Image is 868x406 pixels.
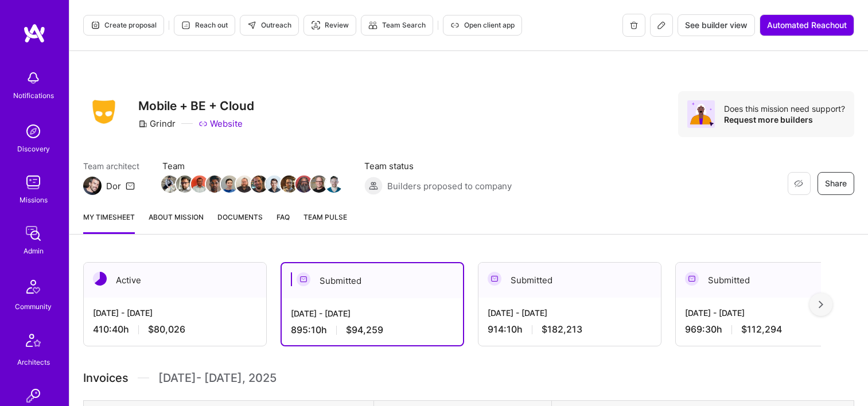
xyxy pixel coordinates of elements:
[22,171,45,194] img: teamwork
[312,174,326,194] a: Team Member Avatar
[162,174,177,194] a: Team Member Avatar
[676,263,858,298] div: Submitted
[198,118,243,130] a: Website
[237,174,252,194] a: Team Member Avatar
[687,100,715,128] img: Avatar
[685,272,699,286] img: Submitted
[685,19,748,31] span: See builder view
[297,272,310,286] img: Submitted
[346,324,383,336] span: $94,259
[247,20,291,30] span: Outreach
[478,263,661,298] div: Submitted
[794,179,803,188] i: icon EyeClosed
[22,120,45,143] img: discovery
[291,307,454,319] div: [DATE] - [DATE]
[83,177,102,195] img: Team Architect
[177,174,192,194] a: Team Member Avatar
[282,263,463,298] div: Submitted
[364,177,383,195] img: Builders proposed to company
[93,272,107,286] img: Active
[295,175,313,193] img: Team Member Avatar
[181,20,228,30] span: Reach out
[138,369,149,387] img: Divider
[174,15,235,36] button: Reach out
[326,174,341,194] a: Team Member Avatar
[387,180,512,192] span: Builders proposed to company
[20,273,47,300] img: Community
[724,114,845,125] div: Request more builders
[83,15,164,36] button: Create proposal
[825,178,847,189] span: Share
[24,245,44,257] div: Admin
[13,89,54,101] div: Notifications
[126,181,135,190] i: icon Mail
[281,175,298,193] img: Team Member Avatar
[303,15,356,36] button: Review
[138,99,254,113] h3: Mobile + BE + Cloud
[282,174,297,194] a: Team Member Avatar
[93,307,257,319] div: [DATE] - [DATE]
[818,172,854,195] button: Share
[368,20,426,30] span: Team Search
[138,118,176,130] div: Grindr
[240,15,299,36] button: Outreach
[83,211,135,234] a: My timesheet
[724,103,845,114] div: Does this mission need support?
[84,263,266,298] div: Active
[17,356,50,368] div: Architects
[176,175,193,193] img: Team Member Avatar
[678,14,755,36] button: See builder view
[251,175,268,193] img: Team Member Avatar
[236,175,253,193] img: Team Member Avatar
[138,119,147,128] i: icon CompanyGray
[291,324,454,336] div: 895:10 h
[91,20,157,30] span: Create proposal
[488,323,652,335] div: 914:10 h
[297,174,312,194] a: Team Member Avatar
[161,175,178,193] img: Team Member Avatar
[106,180,121,192] div: Dor
[158,369,277,387] span: [DATE] - [DATE] , 2025
[741,323,782,335] span: $112,294
[310,175,328,193] img: Team Member Avatar
[488,272,501,286] img: Submitted
[221,175,238,193] img: Team Member Avatar
[15,300,52,313] div: Community
[267,174,282,194] a: Team Member Avatar
[450,20,515,30] span: Open client app
[266,175,283,193] img: Team Member Avatar
[83,160,139,172] span: Team architect
[488,307,652,319] div: [DATE] - [DATE]
[20,194,48,206] div: Missions
[22,222,45,245] img: admin teamwork
[277,211,290,234] a: FAQ
[443,15,522,36] button: Open client app
[162,160,341,172] span: Team
[91,21,100,30] i: icon Proposal
[23,23,46,44] img: logo
[17,143,50,155] div: Discovery
[819,300,823,309] img: right
[222,174,237,194] a: Team Member Avatar
[207,174,222,194] a: Team Member Avatar
[325,175,342,193] img: Team Member Avatar
[192,174,207,194] a: Team Member Avatar
[217,211,263,234] a: Documents
[206,175,223,193] img: Team Member Avatar
[83,369,129,387] span: Invoices
[22,67,45,89] img: bell
[311,21,320,30] i: icon Targeter
[364,160,512,172] span: Team status
[760,14,854,36] button: Automated Reachout
[311,20,349,30] span: Review
[303,213,347,221] span: Team Pulse
[303,211,347,234] a: Team Pulse
[252,174,267,194] a: Team Member Avatar
[685,307,849,319] div: [DATE] - [DATE]
[93,323,257,335] div: 410:40 h
[767,19,847,31] span: Automated Reachout
[191,175,208,193] img: Team Member Avatar
[542,323,582,335] span: $182,213
[685,323,849,335] div: 969:30 h
[83,96,124,127] img: Company Logo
